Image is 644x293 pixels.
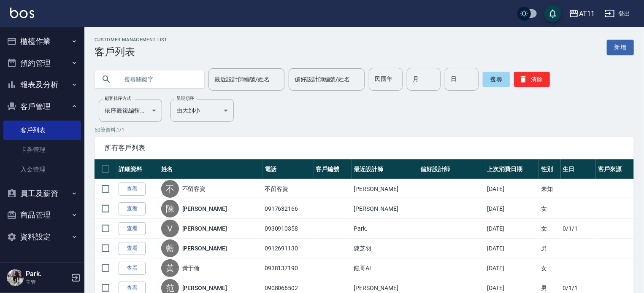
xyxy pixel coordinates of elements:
[119,242,146,255] a: 查看
[95,126,634,134] p: 50 筆資料, 1 / 1
[105,144,624,152] span: 所有客戶列表
[105,95,131,102] label: 顧客排序方式
[10,8,34,18] img: Logo
[161,180,179,198] div: 不
[262,199,314,219] td: 0917632166
[579,8,595,19] div: AT11
[119,222,146,235] a: 查看
[483,72,510,87] button: 搜尋
[485,199,539,219] td: [DATE]
[262,258,314,278] td: 0938137190
[3,74,81,96] button: 報表及分析
[182,204,227,213] a: [PERSON_NAME]
[182,284,227,292] a: [PERSON_NAME]
[544,5,561,22] button: save
[262,179,314,199] td: 不留客資
[116,159,159,179] th: 詳細資料
[3,140,81,159] a: 卡券管理
[352,179,418,199] td: [PERSON_NAME]
[170,99,234,122] div: 由大到小
[3,204,81,226] button: 商品管理
[3,30,81,52] button: 櫃檯作業
[352,199,418,219] td: [PERSON_NAME]
[7,269,24,286] img: Person
[3,183,81,204] button: 員工及薪資
[95,37,168,43] h2: Customer Management List
[485,239,539,258] td: [DATE]
[352,239,418,258] td: 陳芝羽
[314,159,352,179] th: 客戶編號
[176,95,194,102] label: 呈現順序
[161,259,179,277] div: 黃
[159,159,262,179] th: 姓名
[352,219,418,239] td: Park.
[262,239,314,258] td: 0912691130
[566,5,598,22] button: AT11
[161,239,179,257] div: 藍
[182,244,227,253] a: [PERSON_NAME]
[418,159,485,179] th: 偏好設計師
[352,258,418,278] td: 鏹哥AI
[539,159,561,179] th: 性別
[161,200,179,218] div: 陳
[539,219,561,239] td: 女
[99,99,162,122] div: 依序最後編輯時間
[485,258,539,278] td: [DATE]
[3,96,81,118] button: 客戶管理
[352,159,418,179] th: 最近設計師
[3,52,81,74] button: 預約管理
[539,239,561,258] td: 男
[182,224,227,233] a: [PERSON_NAME]
[95,46,168,58] h3: 客戶列表
[119,202,146,215] a: 查看
[3,160,81,179] a: 入金管理
[485,159,539,179] th: 上次消費日期
[161,220,179,237] div: V
[26,270,69,278] h5: Park.
[539,199,561,219] td: 女
[561,219,596,239] td: 0/1/1
[26,278,69,286] p: 主管
[3,121,81,140] a: 客戶列表
[539,258,561,278] td: 女
[485,219,539,239] td: [DATE]
[607,40,634,55] a: 新增
[118,68,198,91] input: 搜尋關鍵字
[3,226,81,248] button: 資料設定
[561,159,596,179] th: 生日
[182,264,200,272] a: 黃于倫
[119,183,146,196] a: 查看
[262,219,314,239] td: 0930910358
[119,262,146,275] a: 查看
[596,159,634,179] th: 客戶來源
[539,179,561,199] td: 未知
[514,72,550,87] button: 清除
[262,159,314,179] th: 電話
[601,6,634,22] button: 登出
[182,185,206,193] a: 不留客資
[485,179,539,199] td: [DATE]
